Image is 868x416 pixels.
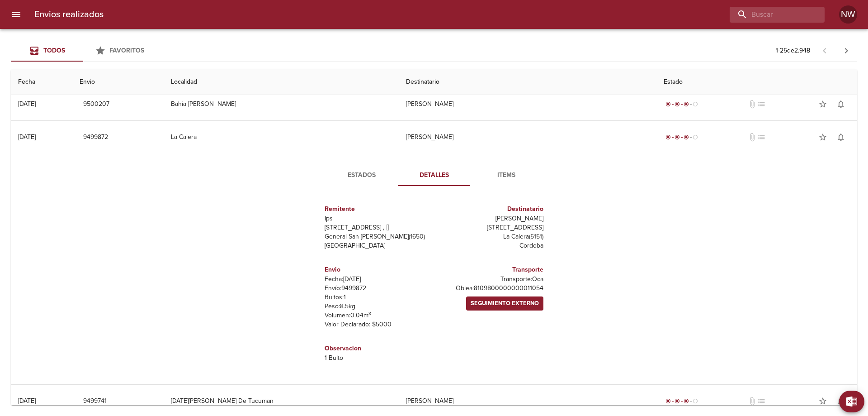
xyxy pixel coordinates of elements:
[72,69,164,95] th: Envio
[832,392,850,410] button: Activar notificaciones
[665,134,671,140] span: radio_button_checked
[325,164,542,186] div: Tabs detalle de guia
[675,134,680,140] span: radio_button_checked
[325,265,430,275] h6: Envio
[11,40,156,62] div: Tabs Envios
[814,95,832,113] button: Agregar a favoritos
[325,354,430,363] p: 1 Bulto
[748,133,757,142] span: No tiene documentos adjuntos
[80,393,110,410] button: 9499741
[438,204,543,214] h6: Destinatario
[34,7,104,22] h6: Envios realizados
[748,397,757,406] span: No tiene documentos adjuntos
[18,100,36,108] div: [DATE]
[368,311,371,316] sup: 3
[325,320,430,329] p: Valor Declarado: $ 5000
[325,204,430,214] h6: Remitente
[325,232,430,241] p: General San [PERSON_NAME] ( 1650 )
[5,4,27,25] button: menu
[43,47,65,54] span: Todos
[325,302,430,311] p: Peso: 8.5 kg
[11,69,72,95] th: Fecha
[818,133,827,142] span: star_border
[325,311,430,320] p: Volumen: 0.04 m
[684,134,689,140] span: radio_button_checked
[814,128,832,146] button: Agregar a favoritos
[730,7,809,23] input: buscar
[325,241,430,250] p: [GEOGRAPHIC_DATA]
[832,128,850,146] button: Activar notificaciones
[836,100,845,109] span: notifications_none
[757,133,766,142] span: No tiene pedido asociado
[325,223,430,232] p: [STREET_ADDRESS] ,  
[403,170,465,181] span: Detalles
[438,223,543,232] p: [STREET_ADDRESS]
[836,397,845,406] span: notifications_none
[832,95,850,113] button: Activar notificaciones
[438,284,543,293] p: Oblea: 8109800000000011054
[675,398,680,404] span: radio_button_checked
[325,344,430,354] h6: Observacion
[438,275,543,284] p: Transporte: Oca
[438,232,543,241] p: La Calera ( 5151 )
[675,101,680,107] span: radio_button_checked
[693,134,698,140] span: radio_button_unchecked
[83,132,108,143] span: 9499872
[466,296,543,311] a: Seguimiento Externo
[665,398,671,404] span: radio_button_checked
[814,46,835,55] span: Pagina anterior
[18,133,36,141] div: [DATE]
[839,5,857,24] div: NW
[757,397,766,406] span: No tiene pedido asociado
[684,398,689,404] span: radio_button_checked
[164,121,398,153] td: La Calera
[693,101,698,107] span: radio_button_unchecked
[331,170,392,181] span: Estados
[399,121,657,153] td: [PERSON_NAME]
[665,101,671,107] span: radio_button_checked
[83,396,107,407] span: 9499741
[818,100,827,109] span: star_border
[818,397,827,406] span: star_border
[438,241,543,250] p: Cordoba
[839,391,864,412] button: Exportar Excel
[80,96,113,113] button: 9500207
[164,88,398,120] td: Bahia [PERSON_NAME]
[664,133,700,142] div: En viaje
[80,129,112,146] button: 9499872
[438,214,543,223] p: [PERSON_NAME]
[164,69,398,95] th: Localidad
[325,275,430,284] p: Fecha: [DATE]
[664,100,700,109] div: En viaje
[109,47,144,54] span: Favoritos
[325,293,430,302] p: Bultos: 1
[438,265,543,275] h6: Transporte
[325,214,430,223] p: Ips
[325,284,430,293] p: Envío: 9499872
[399,69,657,95] th: Destinatario
[814,392,832,410] button: Agregar a favoritos
[18,397,36,405] div: [DATE]
[693,398,698,404] span: radio_button_unchecked
[684,101,689,107] span: radio_button_checked
[664,397,700,406] div: En viaje
[476,170,537,181] span: Items
[471,298,539,309] span: Seguimiento Externo
[839,5,857,24] div: Abrir información de usuario
[748,100,757,109] span: No tiene documentos adjuntos
[83,99,109,110] span: 9500207
[399,88,657,120] td: [PERSON_NAME]
[757,100,766,109] span: No tiene pedido asociado
[836,133,845,142] span: notifications_none
[656,69,857,95] th: Estado
[776,46,810,55] p: 1 - 25 de 2.948
[835,40,857,62] span: Pagina siguiente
